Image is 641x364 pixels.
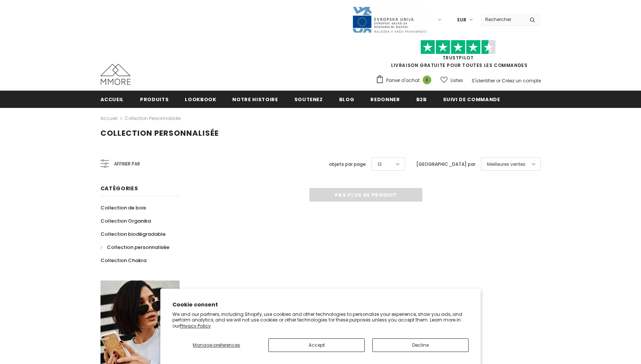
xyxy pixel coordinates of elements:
[443,91,500,108] a: Suivi de commande
[416,161,475,168] label: [GEOGRAPHIC_DATA] par
[378,161,382,168] span: 12
[423,76,431,84] span: 0
[100,257,146,264] span: Collection Chakra
[416,96,427,103] span: B2B
[125,115,181,121] a: Collection personnalisée
[100,214,151,228] a: Collection Organika
[339,91,355,108] a: Blog
[172,301,469,309] h2: Cookie consent
[185,91,216,108] a: Lookbook
[481,14,524,25] input: Search Site
[107,244,169,251] span: Collection personnalisée
[451,77,463,84] span: Listes
[180,323,211,329] a: Privacy Policy
[496,77,501,84] span: or
[100,96,124,103] span: Accueil
[114,160,140,168] span: Affiner par
[372,338,469,352] button: Decline
[100,185,138,192] span: Catégories
[268,338,365,352] button: Accept
[100,254,146,267] a: Collection Chakra
[100,228,166,241] a: Collection biodégradable
[376,75,435,86] a: Panier d'achat 0
[100,217,151,224] span: Collection Organika
[193,342,240,348] span: Manage preferences
[457,16,466,24] span: EUR
[172,338,261,352] button: Manage preferences
[339,96,355,103] span: Blog
[386,77,420,84] span: Panier d'achat
[352,16,427,23] a: Javni Razpis
[294,96,323,103] span: soutenez
[185,96,216,103] span: Lookbook
[472,77,495,84] a: S'identifier
[376,43,541,68] span: LIVRAISON GRATUITE POUR TOUTES LES COMMANDES
[370,96,400,103] span: Redonner
[294,91,323,108] a: soutenez
[100,241,169,254] a: Collection personnalisée
[443,55,474,61] a: TrustPilot
[100,91,124,108] a: Accueil
[100,231,166,238] span: Collection biodégradable
[100,128,219,138] span: Collection personnalisée
[100,114,117,123] a: Accueil
[140,91,169,108] a: Produits
[352,6,427,33] img: Javni Razpis
[487,161,525,168] span: Meilleures ventes
[329,161,366,168] label: objets par page
[370,91,400,108] a: Redonner
[140,96,169,103] span: Produits
[172,311,469,329] p: We and our partners, including Shopify, use cookies and other technologies to personalize your ex...
[100,201,146,214] a: Collection de bois
[232,96,278,103] span: Notre histoire
[232,91,278,108] a: Notre histoire
[416,91,427,108] a: B2B
[420,40,496,55] img: Faites confiance aux étoiles pilotes
[100,204,146,211] span: Collection de bois
[440,74,463,87] a: Listes
[100,64,131,85] img: Cas MMORE
[502,77,541,84] a: Créez un compte
[443,96,500,103] span: Suivi de commande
